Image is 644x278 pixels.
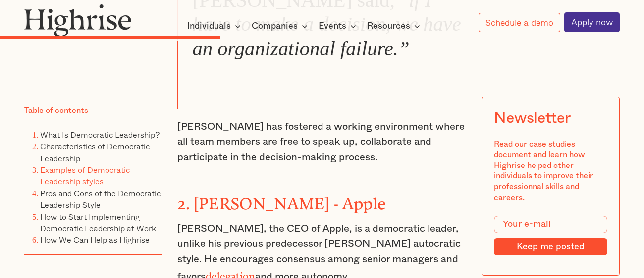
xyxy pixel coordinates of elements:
div: Table of contents [24,105,88,116]
input: Keep me posted [494,238,607,255]
img: Highrise logo [24,4,132,37]
div: Resources [367,20,410,32]
div: Individuals [187,20,244,32]
div: Companies [252,20,311,32]
div: Companies [252,20,298,32]
strong: 2. [PERSON_NAME] - Apple [177,194,386,205]
form: Modal Form [494,215,607,255]
a: Pros and Cons of the Democratic Leadership Style [40,186,161,211]
a: What Is Democratic Leadership? [40,128,160,140]
a: Characteristics of Democratic Leadership [40,140,150,164]
a: How We Can Help as Highrise [40,233,150,246]
a: Schedule a demo [479,13,560,33]
div: Read our case studies document and learn how Highrise helped other individuals to improve their p... [494,139,607,203]
div: Events [319,20,359,32]
div: Resources [367,20,423,32]
div: Events [319,20,346,32]
a: Apply now [564,12,620,32]
input: Your e-mail [494,215,607,233]
a: How to Start Implementing Democratic Leadership at Work [40,210,156,234]
div: Individuals [187,20,231,32]
a: Examples of Democratic Leadership styles [40,163,130,187]
div: Newsletter [494,109,570,126]
a: delegation [206,270,255,277]
p: [PERSON_NAME] has fostered a working environment where all team members are free to speak up, col... [177,119,467,165]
